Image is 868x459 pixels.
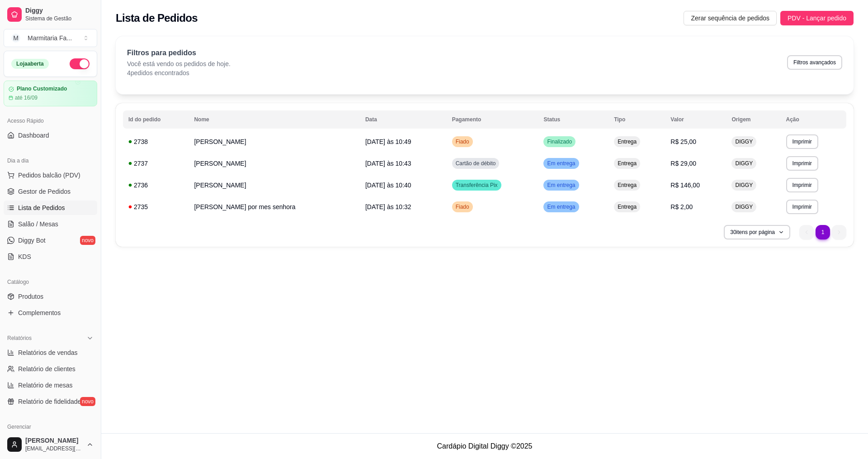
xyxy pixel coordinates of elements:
span: Em entrega [545,182,577,189]
th: Status [538,110,609,129]
th: Ação [781,110,847,129]
span: R$ 146,00 [670,182,700,189]
a: Lista de Pedidos [4,201,97,215]
span: Fiado [454,203,471,210]
a: Complementos [4,306,97,320]
span: Lista de Pedidos [18,203,65,212]
span: Entrega [616,138,638,145]
th: Origem [726,110,780,129]
span: R$ 29,00 [670,160,696,167]
span: Entrega [616,182,638,189]
span: Finalizado [545,138,574,145]
div: 2738 [128,137,183,146]
a: KDS [4,249,97,264]
span: Gestor de Pedidos [18,187,71,196]
a: Produtos [4,289,97,304]
td: [PERSON_NAME] [189,131,360,153]
button: Alterar Status [70,58,90,69]
span: [DATE] às 10:32 [365,203,411,210]
th: Data [360,110,447,129]
span: Entrega [616,203,638,210]
a: Relatório de mesas [4,378,97,392]
span: [PERSON_NAME] [25,437,83,445]
span: PDV - Lançar pedido [788,13,846,23]
p: 4 pedidos encontrados [127,68,231,77]
span: [DATE] às 10:43 [365,160,411,167]
div: Catálogo [4,275,97,289]
button: 30itens por página [724,225,790,239]
span: Fiado [454,138,471,145]
div: Dia a dia [4,153,97,168]
a: Relatório de clientes [4,362,97,376]
a: DiggySistema de Gestão [4,4,97,25]
button: [PERSON_NAME][EMAIL_ADDRESS][DOMAIN_NAME] [4,434,97,455]
button: Imprimir [786,178,818,192]
th: Valor [665,110,726,129]
span: [DATE] às 10:40 [365,182,411,189]
span: R$ 2,00 [670,203,693,210]
h2: Lista de Pedidos [116,11,198,25]
button: Imprimir [786,134,818,149]
span: Zerar sequência de pedidos [691,13,769,23]
span: Relatórios de vendas [18,348,78,357]
a: Salão / Mesas [4,217,97,231]
span: Diggy Bot [18,236,46,245]
div: Marmitaria Fa ... [28,33,72,43]
span: DIGGY [733,203,755,210]
span: Pedidos balcão (PDV) [18,171,80,180]
button: Imprimir [786,156,818,171]
a: Gestor de Pedidos [4,184,97,199]
span: Relatório de mesas [18,381,73,390]
span: Em entrega [545,203,577,210]
th: Nome [189,110,360,129]
div: 2736 [128,181,183,190]
li: pagination item 1 active [816,225,830,239]
button: Zerar sequência de pedidos [684,11,777,25]
button: Select a team [4,29,97,47]
a: Relatório de fidelidadenovo [4,394,97,409]
td: [PERSON_NAME] [189,174,360,196]
article: Plano Customizado [17,86,67,92]
span: DIGGY [733,160,755,167]
button: Imprimir [786,200,818,214]
span: Entrega [616,160,638,167]
p: Você está vendo os pedidos de hoje. [127,59,231,68]
span: Em entrega [545,160,577,167]
span: Sistema de Gestão [25,15,94,22]
span: Cartão de débito [454,160,498,167]
th: Pagamento [447,110,538,129]
span: Relatório de fidelidade [18,397,81,406]
span: Produtos [18,292,43,301]
span: R$ 25,00 [670,138,696,145]
span: Transferência Pix [454,182,500,189]
a: Diggy Botnovo [4,233,97,248]
span: Relatório de clientes [18,364,75,373]
article: até 16/09 [15,94,38,101]
td: [PERSON_NAME] [189,153,360,174]
span: Complementos [18,308,61,317]
nav: pagination navigation [795,220,851,244]
span: Dashboard [18,131,49,140]
td: [PERSON_NAME] por mes senhora [189,196,360,218]
button: PDV - Lançar pedido [780,11,854,25]
span: Salão / Mesas [18,220,58,229]
span: KDS [18,252,31,261]
div: 2735 [128,202,183,211]
p: Filtros para pedidos [127,48,231,58]
a: Plano Customizadoaté 16/09 [4,81,97,106]
div: Acesso Rápido [4,114,97,128]
span: Relatórios [7,335,32,342]
button: Filtros avançados [787,55,842,70]
th: Tipo [609,110,665,129]
th: Id do pedido [123,110,189,129]
div: Loja aberta [11,59,49,69]
span: [DATE] às 10:49 [365,138,411,145]
span: M [11,33,20,43]
div: 2737 [128,159,183,168]
a: Relatórios de vendas [4,345,97,360]
footer: Cardápio Digital Diggy © 2025 [101,433,868,459]
a: Dashboard [4,128,97,143]
button: Pedidos balcão (PDV) [4,168,97,182]
span: DIGGY [733,138,755,145]
span: [EMAIL_ADDRESS][DOMAIN_NAME] [25,445,83,452]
